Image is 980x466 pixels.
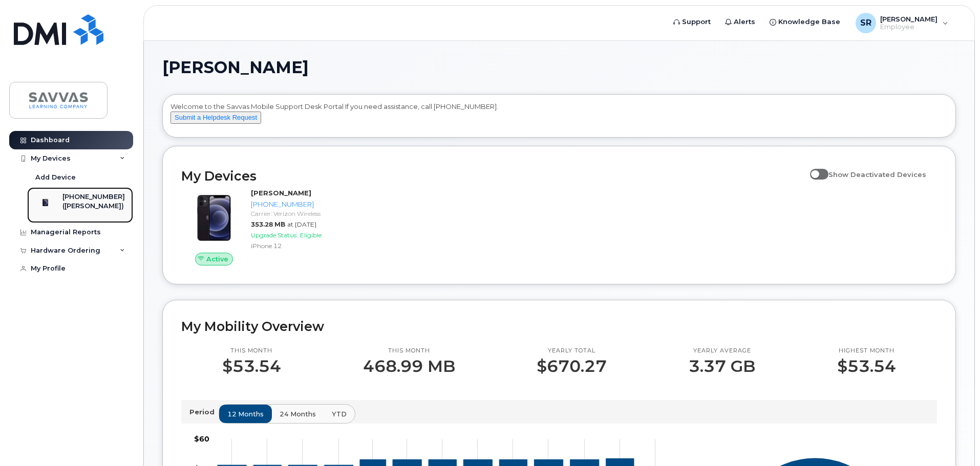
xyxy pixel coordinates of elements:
span: Eligible [300,231,322,239]
button: Submit a Helpdesk Request [171,112,261,124]
img: iPhone_12.jpg [189,193,239,242]
tspan: $60 [194,434,209,443]
p: Yearly average [689,347,755,355]
span: at [DATE] [287,220,316,228]
span: YTD [332,409,347,419]
a: Active[PERSON_NAME][PHONE_NUMBER]Carrier: Verizon Wireless353.28 MBat [DATE]Upgrade Status:Eligib... [181,188,361,266]
div: [PHONE_NUMBER] [251,199,357,209]
span: [PERSON_NAME] [162,60,309,75]
p: This month [363,347,455,355]
p: Highest month [837,347,896,355]
p: $53.54 [837,357,896,375]
h2: My Devices [181,168,805,184]
p: Yearly total [537,347,607,355]
input: Show Deactivated Devices [810,165,818,173]
p: 468.99 MB [363,357,455,375]
strong: [PERSON_NAME] [251,189,311,197]
span: 24 months [280,409,316,419]
a: Submit a Helpdesk Request [171,113,261,121]
iframe: Messenger Launcher [935,421,972,458]
p: 3.37 GB [689,357,755,375]
div: Welcome to the Savvas Mobile Support Desk Portal If you need assistance, call [PHONE_NUMBER]. [171,102,948,134]
div: iPhone 12 [251,241,357,250]
p: Period [189,407,219,417]
p: $53.54 [222,357,281,375]
h2: My Mobility Overview [181,319,937,334]
p: This month [222,347,281,355]
span: Active [206,254,228,264]
span: Upgrade Status: [251,231,298,239]
span: 353.28 MB [251,220,285,228]
p: $670.27 [537,357,607,375]
span: Show Deactivated Devices [828,170,926,179]
div: Carrier: Verizon Wireless [251,209,357,218]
